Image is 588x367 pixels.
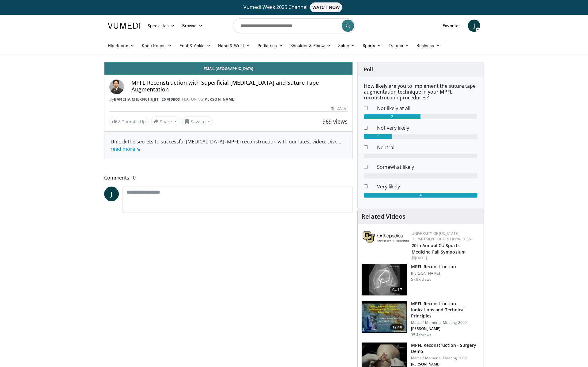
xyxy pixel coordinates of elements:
[411,264,456,270] h3: MPFL Reconstruction
[411,342,480,354] h3: MPFL Reconstruction - Surgery Demo
[310,2,342,12] span: WATCH NOW
[439,20,464,32] a: Favorites
[334,39,359,52] a: Spine
[361,264,480,296] a: 04:17 MPFL Reconstruction [PERSON_NAME] 57.9K views
[364,83,477,101] h6: How likely are you to implement the suture tape augmentation technique in your MPFL reconstructio...
[361,301,480,337] a: 12:40 MPFL Reconstruction - Indications and Technical Principles Metcalf Memorial Meeting 2009 [P...
[372,163,482,171] dd: Somewhat likely
[179,20,207,32] a: Browse
[104,62,352,75] a: Email [GEOGRAPHIC_DATA]
[151,117,179,126] button: Share
[322,118,348,125] span: 969 views
[109,117,149,126] a: 8 Thumbs Up
[372,144,482,151] dd: Neutral
[214,39,254,52] a: Hand & Wrist
[104,39,138,52] a: Hip Recon
[390,324,405,330] span: 12:40
[412,255,479,261] div: [DATE]
[160,97,182,102] a: 20 Videos
[411,320,480,325] p: Metcalf Memorial Meeting 2009
[411,356,480,361] p: Metcalf Memorial Meeting 2009
[372,124,482,132] dd: Not very likely
[468,20,480,32] a: J
[411,301,480,319] h3: MPFL Reconstruction - Indications and Technical Principles
[131,80,348,93] h4: MPFL Reconstruction with Superficial [MEDICAL_DATA] and Suture Tape Augmentation
[363,231,409,243] img: 355603a8-37da-49b6-856f-e00d7e9307d3.png.150x105_q85_autocrop_double_scale_upscale_version-0.2.png
[364,114,421,119] div: 2
[364,66,373,73] strong: Poll
[144,20,179,32] a: Specialties
[108,23,140,29] img: VuMedi Logo
[411,326,480,331] p: [PERSON_NAME]
[118,119,121,124] span: 8
[287,39,334,52] a: Shoulder & Elbow
[372,183,482,190] dd: Very likely
[254,39,287,52] a: Pediatrics
[104,187,119,201] a: J
[109,97,348,102] div: By FEATURING
[412,243,466,255] a: 20th Annual CU Sports Medicine Fall Symposium
[362,301,407,333] img: 642458_3.png.150x105_q85_crop-smart_upscale.jpg
[413,39,444,52] a: Business
[109,2,479,12] a: Vumedi Week 2025 ChannelWATCH NOW
[362,264,407,296] img: 38434_0000_3.png.150x105_q85_crop-smart_upscale.jpg
[385,39,413,52] a: Trauma
[331,106,347,111] div: [DATE]
[361,213,405,220] h4: Related Videos
[114,97,159,102] a: Bancha Chernchujit
[412,231,471,242] a: University of [US_STATE] Department of Orthopaedics
[364,134,392,139] div: 1
[411,271,456,276] p: [PERSON_NAME]
[411,362,480,367] p: [PERSON_NAME]
[411,277,431,282] p: 57.9K views
[111,146,140,152] a: read more ↘
[203,97,236,102] a: [PERSON_NAME]
[364,193,477,198] div: 4
[233,18,355,33] input: Search topics, interventions
[359,39,385,52] a: Sports
[411,332,431,337] p: 35.4K views
[182,117,213,126] button: Save to
[138,39,176,52] a: Knee Recon
[176,39,215,52] a: Foot & Ankle
[104,174,353,182] span: Comments 0
[109,80,124,94] img: Avatar
[111,138,346,153] div: Unlock the secrets to successful [MEDICAL_DATA] (MPFL) reconstruction with our latest video. Dive
[372,105,482,112] dd: Not likely at all
[390,287,405,293] span: 04:17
